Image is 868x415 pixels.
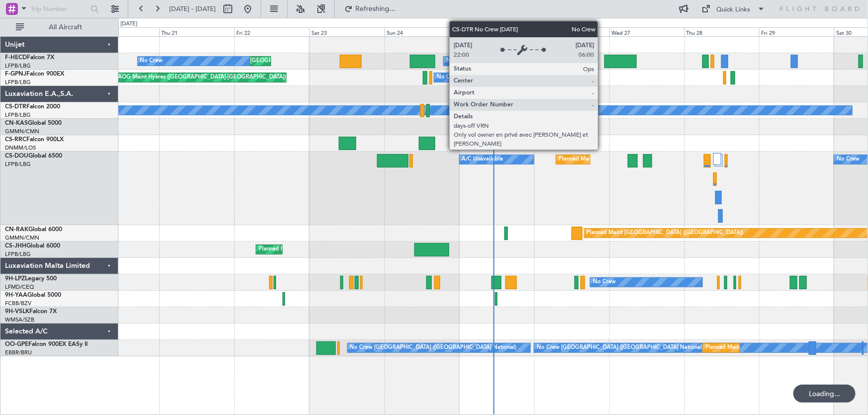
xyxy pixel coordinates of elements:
[5,227,28,233] span: CN-RAK
[593,275,616,290] div: No Crew
[120,20,137,28] div: [DATE]
[5,79,31,86] a: LFPB/LBG
[5,144,36,152] a: DNMM/LOS
[385,27,460,36] div: Sun 24
[5,71,64,77] a: F-GPNJFalcon 900EX
[5,243,26,249] span: CS-JHH
[837,152,860,167] div: No Crew
[169,4,216,13] span: [DATE] - [DATE]
[26,24,105,31] span: All Aircraft
[5,316,34,324] a: WMSA/SZB
[5,137,64,143] a: CS-RRCFalcon 900LX
[5,55,27,61] span: F-HECD
[355,5,396,12] span: Refreshing...
[5,309,29,315] span: 9H-VSLK
[5,243,60,249] a: CS-JHHGlobal 6000
[5,153,62,159] a: CS-DOUGlobal 6500
[259,242,415,257] div: Planned Maint [GEOGRAPHIC_DATA] ([GEOGRAPHIC_DATA])
[5,120,62,126] a: CN-KASGlobal 5000
[5,120,28,126] span: CN-KAS
[5,55,54,61] a: F-HECDFalcon 7X
[5,227,62,233] a: CN-RAKGlobal 6000
[5,234,39,242] a: GMMN/CMN
[5,276,25,282] span: 9H-LPZ
[5,292,61,298] a: 9H-YAAGlobal 5000
[459,27,534,36] div: Mon 25
[793,385,856,403] div: Loading...
[340,1,399,17] button: Refreshing...
[85,27,160,36] div: Wed 20
[118,70,287,85] div: AOG Maint Hyères ([GEOGRAPHIC_DATA]-[GEOGRAPHIC_DATA])
[437,70,460,85] div: No Crew
[5,111,31,119] a: LFPB/LBG
[684,27,760,36] div: Thu 28
[5,104,60,110] a: CS-DTRFalcon 2000
[309,27,385,36] div: Sat 23
[5,104,26,110] span: CS-DTR
[609,27,684,36] div: Wed 27
[5,341,28,347] span: OO-GPE
[5,62,31,70] a: LFPB/LBG
[759,27,834,36] div: Fri 29
[5,292,27,298] span: 9H-YAA
[5,250,31,258] a: LFPB/LBG
[5,161,31,168] a: LFPB/LBG
[5,309,57,315] a: 9H-VSLKFalcon 7X
[537,340,703,355] div: No Crew [GEOGRAPHIC_DATA] ([GEOGRAPHIC_DATA] National)
[234,27,309,36] div: Fri 22
[717,5,751,15] div: Quick Links
[5,349,32,356] a: EBBR/BRU
[5,137,26,143] span: CS-RRC
[5,300,31,307] a: FCBB/BZV
[462,152,503,167] div: A/C Unavailable
[5,71,26,77] span: F-GPNJ
[559,152,715,167] div: Planned Maint [GEOGRAPHIC_DATA] ([GEOGRAPHIC_DATA])
[5,153,28,159] span: CS-DOU
[140,54,163,69] div: No Crew
[159,27,234,36] div: Thu 21
[587,226,744,241] div: Planned Maint [GEOGRAPHIC_DATA] ([GEOGRAPHIC_DATA])
[5,283,34,291] a: LFMD/CEQ
[11,19,108,35] button: All Aircraft
[350,340,517,355] div: No Crew [GEOGRAPHIC_DATA] ([GEOGRAPHIC_DATA] National)
[5,128,39,135] a: GMMN/CMN
[5,341,88,347] a: OO-GPEFalcon 900EX EASy II
[5,276,57,282] a: 9H-LPZLegacy 500
[30,1,88,16] input: Trip Number
[697,1,771,17] button: Quick Links
[446,54,469,69] div: No Crew
[534,27,609,36] div: Tue 26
